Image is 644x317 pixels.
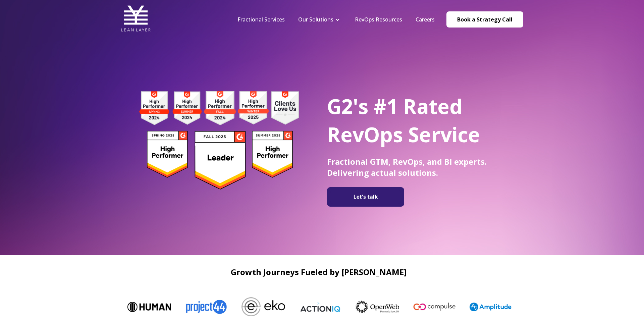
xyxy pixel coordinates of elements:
[446,11,523,28] a: Book a Strategy Call
[330,190,401,204] img: Let's talk
[327,93,480,148] span: G2's #1 Rated RevOps Service
[121,3,151,34] img: Lean Layer Logo
[468,303,512,311] img: Amplitude
[355,16,402,23] a: RevOps Resources
[237,16,285,23] a: Fractional Services
[327,156,487,178] span: Fractional GTM, RevOps, and BI experts. Delivering actual solutions.
[297,301,340,313] img: ActionIQ
[121,267,517,276] h2: Growth Journeys Fueled by [PERSON_NAME]
[298,16,333,23] a: Our Solutions
[416,16,435,23] a: Careers
[126,302,169,312] img: Human
[240,297,283,316] img: Eko
[354,301,397,313] img: OpenWeb
[231,16,441,23] div: Navigation Menu
[127,89,310,192] img: g2 badges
